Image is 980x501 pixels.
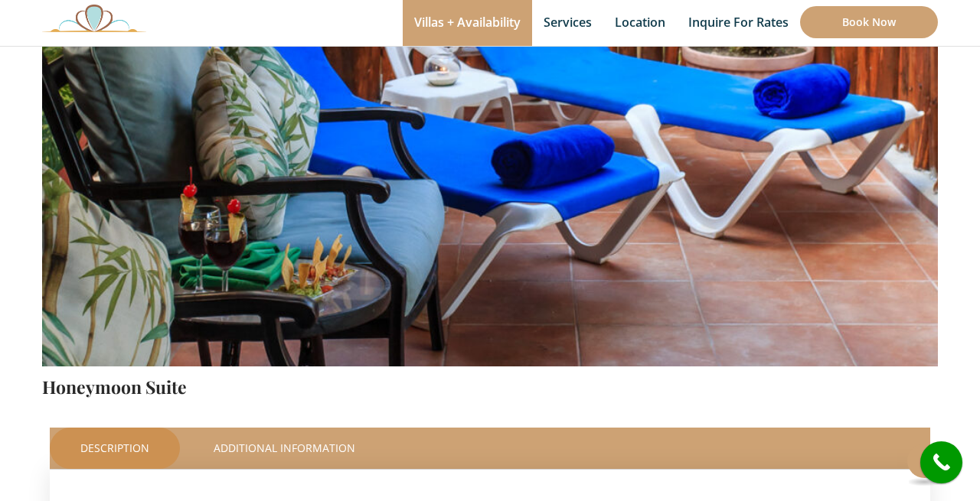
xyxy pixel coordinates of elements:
img: Awesome Logo [42,4,146,32]
a: call [920,441,962,483]
a: Book Now [800,6,938,38]
a: Description [50,428,180,469]
a: Honeymoon Suite [42,375,187,399]
i: call [924,445,959,480]
a: Additional Information [183,428,386,469]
